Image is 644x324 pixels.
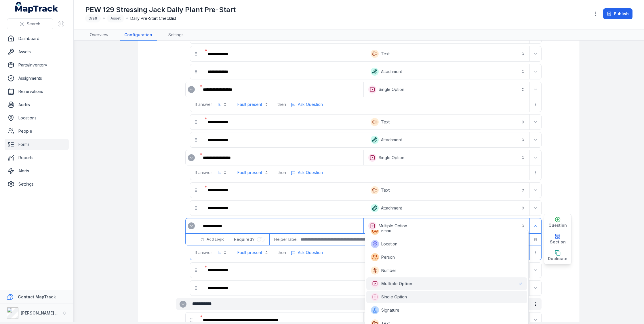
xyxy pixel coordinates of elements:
[544,247,571,264] button: Duplicate
[207,237,224,242] span: Add Logic
[550,239,566,245] span: Section
[381,228,391,234] span: Email
[544,231,571,247] button: Section
[544,214,571,231] button: Question
[381,281,412,287] span: Multiple Option
[548,256,567,262] span: Duplicate
[234,237,257,242] span: Required?
[381,268,396,273] span: Number
[274,237,298,242] span: Helper label:
[365,220,528,232] button: Multiple Option
[381,241,397,247] span: Location
[548,222,567,228] span: Question
[257,237,265,242] input: :rd8:-form-item-label
[381,294,407,300] span: Single Option
[381,307,399,313] span: Signature
[381,254,395,260] span: Person
[197,235,228,244] button: Add Logic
